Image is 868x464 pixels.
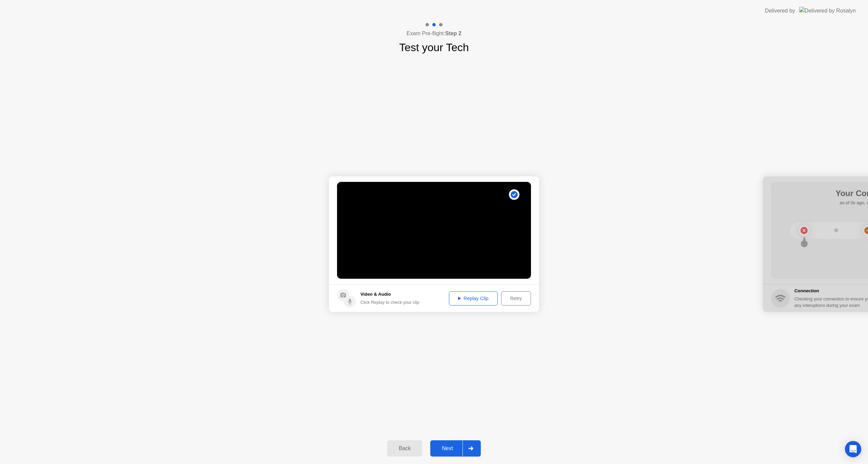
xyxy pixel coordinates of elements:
[451,296,495,301] div: Replay Clip
[389,445,420,451] div: Back
[504,296,529,301] div: Retry
[407,29,461,38] h4: Exam Pre-flight:
[845,441,861,457] div: Open Intercom Messenger
[360,299,419,305] div: Click Replay to check your clip
[430,440,481,457] button: Next
[449,291,498,305] button: Replay Clip
[432,445,462,451] div: Next
[387,440,422,457] button: Back
[445,30,461,36] b: Step 2
[799,7,856,15] img: Delivered by Rosalyn
[360,291,419,298] h5: Video & Audio
[765,7,795,15] div: Delivered by
[501,291,531,305] button: Retry
[399,39,469,56] h1: Test your Tech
